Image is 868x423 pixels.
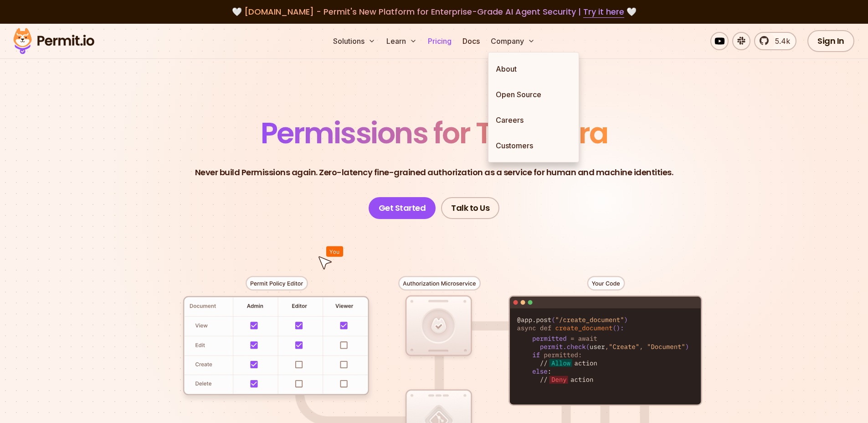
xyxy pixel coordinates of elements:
a: Sign In [807,30,854,52]
a: Try it here [583,6,624,18]
a: Customers [488,133,579,158]
a: Pricing [424,32,455,50]
a: Open Source [488,82,579,107]
span: Permissions for The AI Era [261,113,608,153]
a: 5.4k [754,32,796,50]
a: Talk to Us [441,197,499,219]
a: Docs [459,32,483,50]
button: Solutions [329,32,379,50]
button: Learn [383,32,421,50]
button: Company [487,32,539,50]
a: Careers [488,107,579,133]
p: Never build Permissions again. Zero-latency fine-grained authorization as a service for human and... [195,166,673,179]
a: About [488,56,579,82]
span: [DOMAIN_NAME] - Permit's New Platform for Enterprise-Grade AI Agent Security | [244,6,624,17]
span: 5.4k [770,36,790,47]
div: 🤍 🤍 [22,5,846,18]
a: Get Started [369,197,436,219]
img: Permit logo [9,26,98,57]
